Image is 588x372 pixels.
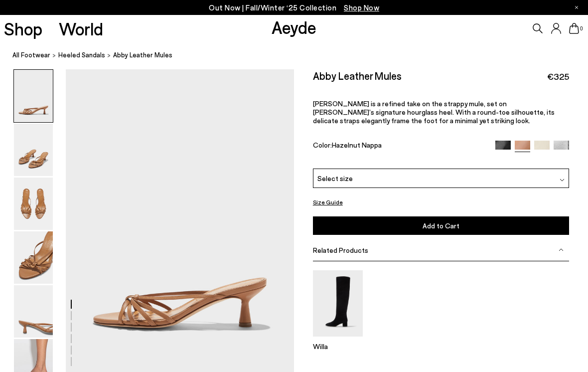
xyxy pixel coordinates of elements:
[313,330,363,351] a: Willa Suede Over-Knee Boots Willa
[14,178,53,230] img: Abby Leather Mules - Image 3
[560,178,565,183] img: svg%3E
[569,23,579,34] a: 0
[14,124,53,176] img: Abby Leather Mules - Image 2
[547,70,569,83] span: €325
[272,16,316,37] a: Aeyde
[423,221,459,230] span: Add to Cart
[14,285,53,338] img: Abby Leather Mules - Image 5
[12,42,588,69] nav: breadcrumb
[313,99,570,125] p: [PERSON_NAME] is a refined take on the strappy mule, set on [PERSON_NAME]’s signature hourglass h...
[14,70,53,122] img: Abby Leather Mules - Image 1
[113,50,172,60] span: Abby Leather Mules
[559,247,564,252] img: svg%3E
[313,141,487,152] div: Color:
[12,50,50,60] a: All Footwear
[313,69,402,82] h2: Abby Leather Mules
[317,173,353,184] span: Select size
[344,3,379,12] span: Navigate to /collections/new-in
[58,51,105,59] span: heeled sandals
[59,20,103,37] a: World
[579,26,584,31] span: 0
[58,50,105,60] a: heeled sandals
[313,246,368,254] span: Related Products
[4,20,42,37] a: Shop
[313,270,363,337] img: Willa Suede Over-Knee Boots
[209,1,379,14] p: Out Now | Fall/Winter ‘25 Collection
[313,342,363,351] p: Willa
[14,231,53,284] img: Abby Leather Mules - Image 4
[332,141,382,149] span: Hazelnut Nappa
[313,216,570,235] button: Add to Cart
[313,196,343,208] button: Size Guide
